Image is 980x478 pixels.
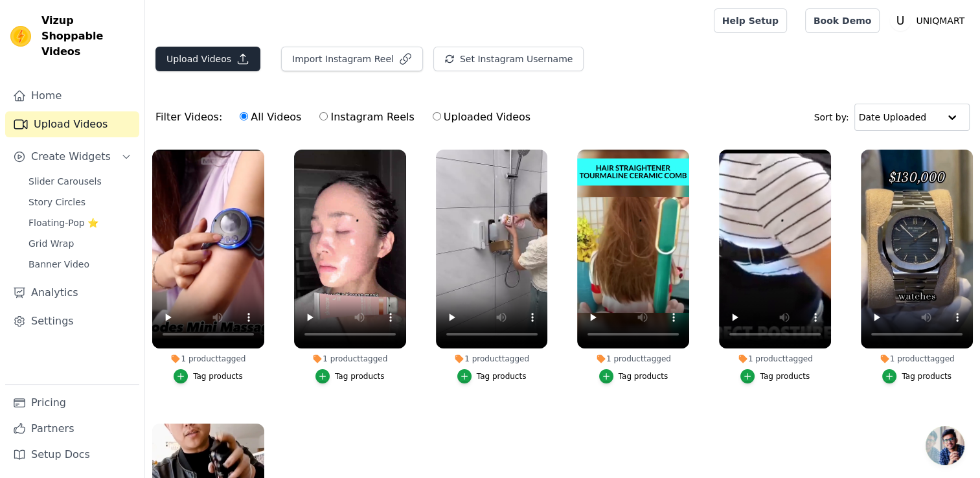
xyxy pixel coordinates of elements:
div: Tag products [902,371,952,381]
label: All Videos [239,109,302,126]
a: Help Setup [714,8,787,33]
input: Instagram Reels [319,112,328,120]
a: Story Circles [21,193,139,211]
button: Set Instagram Username [433,47,584,71]
span: Banner Video [28,258,89,271]
div: Tag products [193,371,243,381]
button: Upload Videos [155,47,260,71]
a: Analytics [5,280,139,306]
div: 1 product tagged [577,354,689,364]
button: Tag products [315,369,385,383]
button: Create Widgets [5,144,139,170]
span: Create Widgets [31,149,111,165]
div: 1 product tagged [294,354,406,364]
p: UNIQMART [911,9,970,32]
div: 1 product tagged [719,354,831,364]
label: Instagram Reels [319,109,415,126]
a: Floating-Pop ⭐ [21,214,139,232]
div: Tag products [760,371,810,381]
div: 1 product tagged [861,354,973,364]
img: Vizup [10,26,31,47]
a: Slider Carousels [21,172,139,190]
button: Tag products [174,369,243,383]
button: Tag products [882,369,952,383]
div: Filter Videos: [155,102,538,132]
button: Tag products [599,369,668,383]
a: Setup Docs [5,442,139,468]
a: Book Demo [805,8,880,33]
span: Story Circles [28,196,85,209]
div: Tag products [335,371,385,381]
button: Tag products [457,369,527,383]
a: Home [5,83,139,109]
a: Settings [5,308,139,334]
div: Tag products [477,371,527,381]
span: Vizup Shoppable Videos [41,13,134,60]
button: U UNIQMART [890,9,970,32]
span: Grid Wrap [28,237,74,250]
input: All Videos [240,112,248,120]
span: Floating-Pop ⭐ [28,216,98,229]
a: Upload Videos [5,111,139,137]
span: Slider Carousels [28,175,102,188]
div: 1 product tagged [436,354,548,364]
button: Tag products [740,369,810,383]
a: Pricing [5,390,139,416]
a: Partners [5,416,139,442]
div: Tag products [619,371,668,381]
button: Import Instagram Reel [281,47,423,71]
div: Sort by: [814,104,970,131]
a: Banner Video [21,255,139,273]
a: Grid Wrap [21,234,139,253]
label: Uploaded Videos [432,109,531,126]
input: Uploaded Videos [433,112,441,120]
div: 1 product tagged [152,354,264,364]
a: Open chat [926,426,964,465]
